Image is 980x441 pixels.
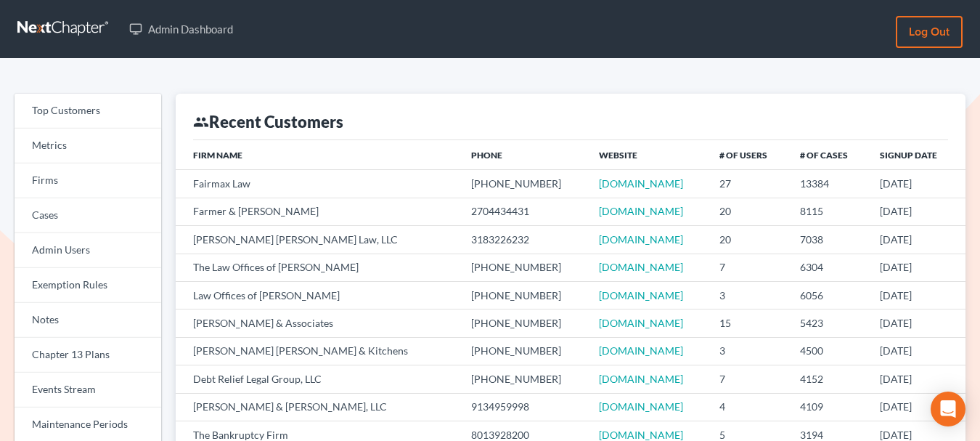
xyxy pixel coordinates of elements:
[599,177,683,190] a: [DOMAIN_NAME]
[460,198,587,225] td: 2704434431
[122,16,240,42] a: Admin Dashboard
[15,373,161,408] a: Events Stream
[460,365,587,393] td: [PHONE_NUMBER]
[708,254,788,281] td: 7
[708,337,788,365] td: 3
[193,111,343,132] div: Recent Customers
[15,198,161,233] a: Cases
[15,338,161,373] a: Chapter 13 Plans
[599,373,683,385] a: [DOMAIN_NAME]
[788,365,868,393] td: 4152
[15,163,161,198] a: Firms
[15,268,161,303] a: Exemption Rules
[788,337,868,365] td: 4500
[788,309,868,337] td: 5423
[176,140,460,169] th: Firm Name
[868,393,965,421] td: [DATE]
[788,281,868,309] td: 6056
[788,393,868,421] td: 4109
[15,129,161,163] a: Metrics
[15,303,161,338] a: Notes
[788,170,868,198] td: 13384
[460,170,587,198] td: [PHONE_NUMBER]
[599,205,683,217] a: [DOMAIN_NAME]
[460,337,587,365] td: [PHONE_NUMBER]
[868,254,965,281] td: [DATE]
[931,392,965,426] div: Open Intercom Messenger
[460,309,587,337] td: [PHONE_NUMBER]
[176,281,460,309] td: Law Offices of [PERSON_NAME]
[896,16,963,48] a: Log out
[587,140,709,169] th: Website
[599,233,683,246] a: [DOMAIN_NAME]
[868,226,965,254] td: [DATE]
[15,233,161,268] a: Admin Users
[788,198,868,225] td: 8115
[708,170,788,198] td: 27
[460,393,587,421] td: 9134959998
[176,337,460,365] td: [PERSON_NAME] [PERSON_NAME] & Kitchens
[708,226,788,254] td: 20
[868,198,965,225] td: [DATE]
[708,365,788,393] td: 7
[460,281,587,309] td: [PHONE_NUMBER]
[176,170,460,198] td: Fairmax Law
[868,337,965,365] td: [DATE]
[599,344,683,357] a: [DOMAIN_NAME]
[788,226,868,254] td: 7038
[868,281,965,309] td: [DATE]
[708,198,788,225] td: 20
[788,140,868,169] th: # of Cases
[599,429,683,441] a: [DOMAIN_NAME]
[176,309,460,337] td: [PERSON_NAME] & Associates
[868,140,965,169] th: Signup Date
[460,140,587,169] th: Phone
[176,226,460,254] td: [PERSON_NAME] [PERSON_NAME] Law, LLC
[868,365,965,393] td: [DATE]
[176,393,460,421] td: [PERSON_NAME] & [PERSON_NAME], LLC
[176,254,460,281] td: The Law Offices of [PERSON_NAME]
[868,309,965,337] td: [DATE]
[460,226,587,254] td: 3183226232
[868,170,965,198] td: [DATE]
[176,198,460,225] td: Farmer & [PERSON_NAME]
[599,317,683,329] a: [DOMAIN_NAME]
[15,94,161,129] a: Top Customers
[708,140,788,169] th: # of Users
[599,289,683,302] a: [DOMAIN_NAME]
[788,254,868,281] td: 6304
[599,400,683,413] a: [DOMAIN_NAME]
[176,365,460,393] td: Debt Relief Legal Group, LLC
[708,309,788,337] td: 15
[193,114,209,130] i: group
[599,261,683,273] a: [DOMAIN_NAME]
[460,254,587,281] td: [PHONE_NUMBER]
[708,281,788,309] td: 3
[708,393,788,421] td: 4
